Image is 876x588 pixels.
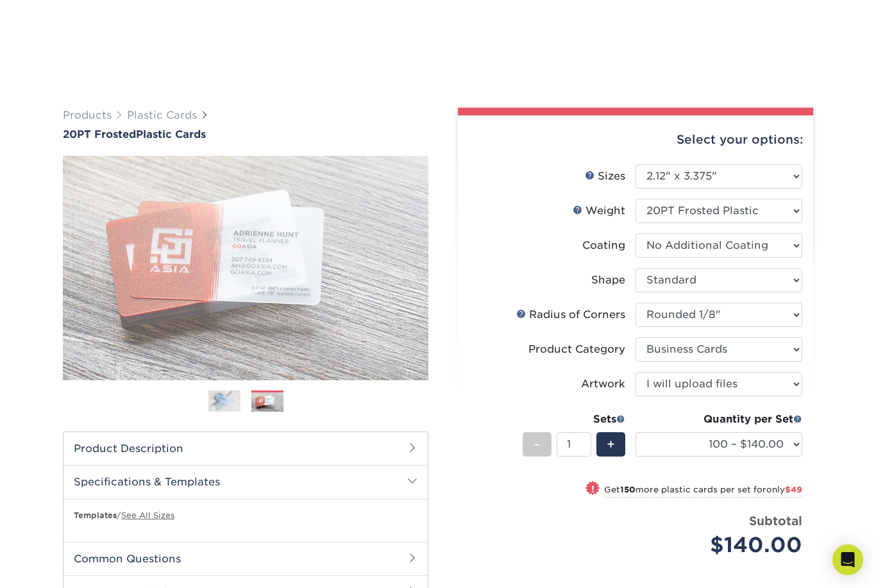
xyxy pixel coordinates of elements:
a: See All Sizes [121,510,174,520]
div: Weight [573,203,625,219]
a: Plastic Cards [127,109,197,121]
div: Shape [591,273,625,288]
h2: Common Questions [63,542,428,575]
div: Radius of Corners [516,307,625,323]
img: Plastic Cards 01 [208,390,240,412]
h2: Specifications & Templates [63,465,428,498]
span: ! [591,482,594,496]
a: 20PT FrostedPlastic Cards [63,128,428,140]
span: + [607,435,615,454]
div: Coating [582,238,625,253]
h1: Plastic Cards [63,128,428,140]
small: Get more plastic cards per set for [604,485,802,498]
b: Templates [74,510,117,520]
span: - [534,435,540,454]
div: Select your options: [468,115,803,164]
h2: Product Description [63,432,428,465]
div: Sizes [585,169,625,184]
div: Open Intercom Messenger [832,544,863,575]
div: Artwork [581,376,625,392]
span: only [766,485,802,494]
div: Quantity per Set [636,412,802,427]
span: 20PT Frosted [63,128,136,140]
a: Products [63,109,112,121]
strong: Subtotal [749,514,802,528]
span: $49 [785,485,802,494]
img: Plastic Cards 02 [251,391,283,414]
div: Product Category [528,342,625,357]
strong: 150 [620,485,636,494]
div: Sets [523,412,625,427]
img: 20PT Frosted 02 [63,142,428,394]
div: $140.00 [645,530,802,560]
p: / [74,510,417,521]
